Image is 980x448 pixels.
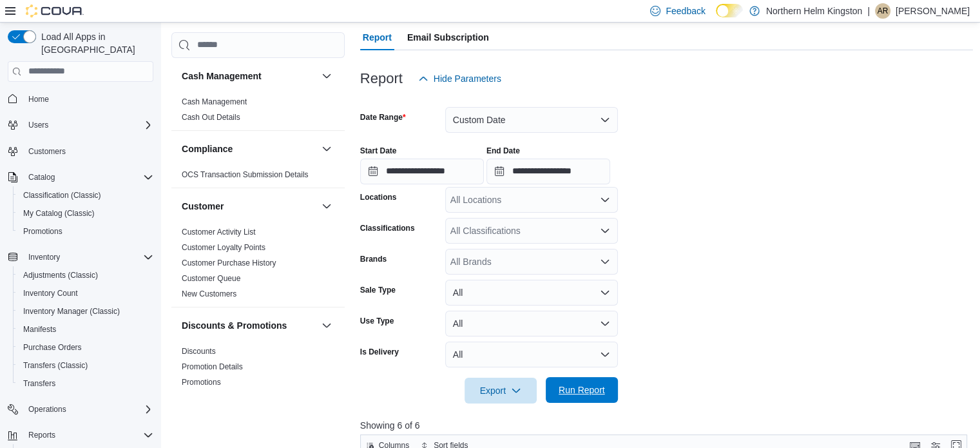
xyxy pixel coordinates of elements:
button: All [445,280,618,306]
label: Is Delivery [360,347,399,357]
button: Compliance [319,141,334,157]
label: Use Type [360,316,394,326]
button: Discounts & Promotions [182,319,316,332]
label: End Date [486,146,520,156]
span: Customers [23,143,153,159]
label: Classifications [360,223,415,233]
button: Open list of options [600,226,610,236]
span: Adjustments (Classic) [18,268,153,283]
a: Customer Queue [182,274,240,283]
input: Press the down key to open a popover containing a calendar. [360,159,484,184]
span: New Customers [182,289,236,299]
button: Manifests [13,320,159,338]
a: My Catalog (Classic) [18,206,100,221]
div: Cash Management [171,94,345,130]
button: Cash Management [182,70,316,83]
label: Brands [360,254,387,264]
a: Customer Activity List [182,228,256,237]
button: Export [465,378,537,404]
span: Transfers (Classic) [23,360,88,371]
span: Promotions [182,377,221,387]
span: Promotions [23,226,62,237]
button: Cash Management [319,68,334,84]
span: Manifests [18,322,153,337]
button: Hide Parameters [413,66,506,92]
button: Reports [3,426,159,444]
a: Home [23,92,54,107]
span: Hide Parameters [434,72,501,85]
span: Adjustments (Classic) [23,270,98,280]
span: My Catalog (Classic) [23,208,95,219]
a: Transfers [18,376,61,391]
button: Classification (Classic) [13,186,159,204]
span: Email Subscription [407,24,489,50]
label: Sale Type [360,285,396,295]
h3: Cash Management [182,70,262,83]
p: Northern Helm Kingston [766,3,862,19]
button: Run Report [546,377,618,403]
button: Compliance [182,142,316,155]
a: Manifests [18,322,61,337]
button: Purchase Orders [13,338,159,356]
span: Transfers (Classic) [18,358,153,373]
span: Customers [28,146,66,157]
a: Adjustments (Classic) [18,268,103,283]
span: Export [472,378,529,404]
span: Inventory Manager (Classic) [18,304,153,319]
span: Users [23,117,153,133]
a: OCS Transaction Submission Details [182,170,309,179]
span: Classification (Classic) [18,188,153,203]
a: Transfers (Classic) [18,358,93,373]
button: All [445,311,618,336]
button: Adjustments (Classic) [13,266,159,284]
span: Catalog [23,170,153,185]
span: Feedback [666,5,705,17]
button: Customer [182,200,316,213]
img: Cova [26,5,84,17]
button: Reports [23,427,61,443]
p: Showing 6 of 6 [360,419,974,432]
span: Promotions [18,224,153,239]
input: Press the down key to open a popover containing a calendar. [486,159,610,184]
span: Users [28,120,48,130]
button: Home [3,90,159,108]
button: Inventory [3,248,159,266]
h3: Compliance [182,142,233,155]
button: My Catalog (Classic) [13,204,159,222]
span: Reports [28,430,55,440]
button: Promotions [13,222,159,240]
button: Users [23,117,53,133]
label: Locations [360,192,397,202]
span: Customer Activity List [182,227,256,237]
button: Customer [319,199,334,214]
button: Transfers (Classic) [13,356,159,375]
span: Customer Purchase History [182,258,276,268]
button: Inventory [23,249,65,265]
button: Customers [3,142,159,161]
span: Run Report [559,384,605,396]
a: Customers [23,144,71,159]
span: Cash Management [182,97,247,107]
button: Custom Date [445,107,618,133]
span: Classification (Classic) [23,190,101,200]
h3: Report [360,71,403,86]
span: Inventory Count [23,288,78,298]
a: Cash Out Details [182,113,240,122]
h3: Customer [182,200,224,213]
span: Discounts [182,346,216,356]
a: Customer Purchase History [182,258,276,268]
div: Alexis Robillard [875,3,890,19]
button: Inventory Manager (Classic) [13,302,159,320]
button: Operations [3,400,159,418]
a: Inventory Manager (Classic) [18,304,125,319]
button: Users [3,116,159,134]
div: Compliance [171,167,345,188]
a: Cash Management [182,97,247,106]
label: Date Range [360,112,406,122]
p: [PERSON_NAME] [896,3,970,19]
label: Start Date [360,146,397,156]
span: Inventory Count [18,286,153,301]
span: Inventory Manager (Classic) [23,306,120,317]
button: Catalog [23,170,60,185]
div: Customer [171,224,345,307]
